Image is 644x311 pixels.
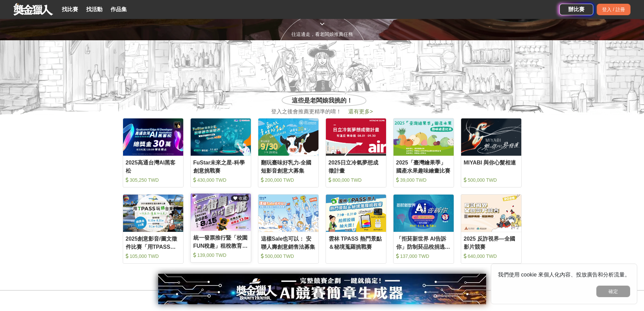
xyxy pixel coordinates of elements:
[464,177,519,183] div: 500,000 TWD
[393,118,454,187] a: Cover Image2025「臺灣繪果季」國產水果趣味繪畫比賽 39,000 TWD
[396,159,451,174] div: 2025「臺灣繪果季」國產水果趣味繪畫比賽
[108,5,129,14] a: 作品集
[464,159,519,174] div: MIYABI 與你心髮相連
[326,194,386,264] a: Cover Image雲林 TPASS 熱門景點＆秘境蒐羅挑戰賽
[59,5,81,14] a: 找比賽
[329,235,383,250] div: 雲林 TPASS 熱門景點＆秘境蒐羅挑戰賽
[597,4,630,15] div: 登入 / 註冊
[193,252,248,259] div: 139,000 TWD
[258,118,319,187] a: Cover Image翻玩臺味好乳力-全國短影音創意大募集 200,000 TWD
[258,118,318,156] img: Cover Image
[461,118,521,156] img: Cover Image
[393,118,454,156] img: Cover Image
[190,118,251,187] a: Cover ImageFuStar未來之星-科學創意挑戰賽 430,000 TWD
[126,253,181,260] div: 105,000 TWD
[464,253,519,260] div: 640,000 TWD
[393,195,454,232] img: Cover Image
[461,194,522,264] a: Cover Image2025 反詐視界—全國影片競賽 640,000 TWD
[126,159,181,174] div: 2025高通台灣AI黑客松
[396,177,451,183] div: 39,000 TWD
[258,195,318,232] img: Cover Image
[84,5,105,14] a: 找活動
[348,109,373,114] a: 還有更多>
[191,118,251,156] img: Cover Image
[123,118,183,156] img: Cover Image
[348,109,373,114] span: 還有更多 >
[261,159,316,174] div: 翻玩臺味好乳力-全國短影音創意大募集
[292,96,353,105] span: 這些是老闆娘我挑的！
[261,235,316,250] div: 這樣Sale也可以： 安聯人壽創意銷售法募集
[559,4,593,15] a: 辦比賽
[193,234,248,249] div: 統一發票推行暨「校園FUN稅趣」租稅教育及宣導活動之「流光街舞 閃耀國稅」 租稅教育及宣導活動
[277,31,367,38] div: 往這邊走，看老闆娘推薦任務
[191,194,251,231] img: Cover Image
[596,286,630,297] button: 確定
[271,108,341,116] span: 登入之後會推薦更精準的唷！
[126,235,181,250] div: 2025創意影音/圖文徵件比賽「用TPASS玩轉台東」
[126,177,181,183] div: 305,250 TWD
[237,196,246,201] span: 收藏
[123,118,184,187] a: Cover Image2025高通台灣AI黑客松 305,250 TWD
[123,195,183,232] img: Cover Image
[258,194,319,264] a: Cover Image這樣Sale也可以： 安聯人壽創意銷售法募集 500,000 TWD
[123,194,184,264] a: Cover Image2025創意影音/圖文徵件比賽「用TPASS玩轉台東」 105,000 TWD
[461,195,521,232] img: Cover Image
[261,253,316,260] div: 500,000 TWD
[261,177,316,183] div: 200,000 TWD
[158,274,486,304] img: e66c81bb-b616-479f-8cf1-2a61d99b1888.jpg
[193,177,248,183] div: 430,000 TWD
[396,253,451,260] div: 137,000 TWD
[193,159,248,174] div: FuStar未來之星-科學創意挑戰賽
[396,235,451,250] div: 「拒菸新世界 AI告訴你」防制菸品稅捐逃漏 徵件比賽
[190,193,251,263] a: Cover Image 收藏統一發票推行暨「校園FUN稅趣」租稅教育及宣導活動之「流光街舞 閃耀國稅」 租稅教育及宣導活動 139,000 TWD
[329,159,383,174] div: 2025日立冷氣夢想成徵計畫
[326,118,386,187] a: Cover Image2025日立冷氣夢想成徵計畫 800,000 TWD
[329,177,383,183] div: 800,000 TWD
[393,194,454,264] a: Cover Image「拒菸新世界 AI告訴你」防制菸品稅捐逃漏 徵件比賽 137,000 TWD
[464,235,519,250] div: 2025 反詐視界—全國影片競賽
[326,118,386,156] img: Cover Image
[498,272,630,277] span: 我們使用 cookie 來個人化內容、投放廣告和分析流量。
[326,195,386,232] img: Cover Image
[461,118,522,187] a: Cover ImageMIYABI 與你心髮相連 500,000 TWD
